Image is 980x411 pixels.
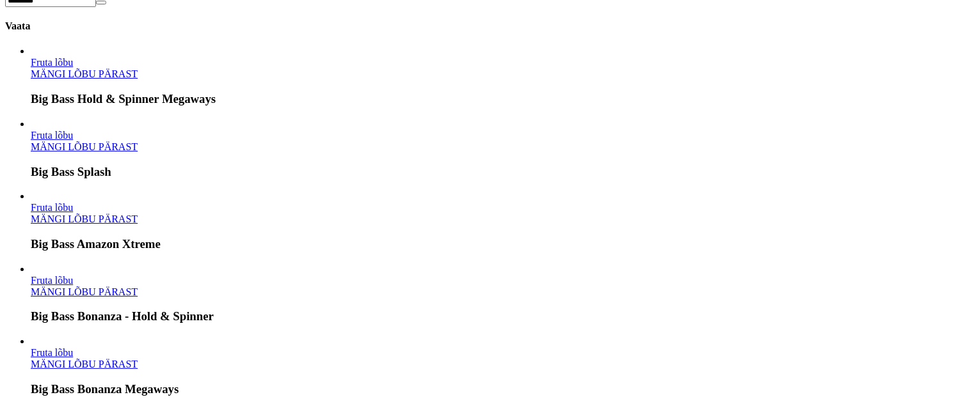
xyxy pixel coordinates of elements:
a: Big Bass Hold & Spinner Megaways [31,57,73,68]
a: Big Bass Splash [31,130,73,141]
article: Big Bass Amazon Xtreme [31,190,975,251]
h3: Big Bass Splash [31,165,975,179]
a: Big Bass Amazon Xtreme [31,202,73,213]
span: Fruta lõbu [31,130,73,141]
h3: Big Bass Bonanza Megaways [31,382,975,396]
a: Big Bass Splash [31,141,138,152]
span: Fruta lõbu [31,347,73,358]
a: Big Bass Bonanza Megaways [31,347,73,358]
article: Big Bass Hold & Spinner Megaways [31,45,975,106]
button: clear entry [96,1,106,4]
article: Big Bass Bonanza Megaways [31,336,975,396]
span: Fruta lõbu [31,57,73,68]
a: Big Bass Amazon Xtreme [31,213,138,224]
article: Big Bass Splash [31,118,975,179]
a: Big Bass Bonanza - Hold & Spinner [31,275,73,286]
h3: Big Bass Hold & Spinner Megaways [31,92,975,106]
article: Big Bass Bonanza - Hold & Spinner [31,263,975,324]
span: Fruta lõbu [31,202,73,213]
a: Big Bass Bonanza Megaways [31,359,138,369]
span: Fruta lõbu [31,275,73,286]
a: Big Bass Bonanza - Hold & Spinner [31,286,138,297]
h4: Vaata [5,20,975,32]
h3: Big Bass Bonanza - Hold & Spinner [31,309,975,323]
h3: Big Bass Amazon Xtreme [31,237,975,251]
a: Big Bass Hold & Spinner Megaways [31,68,138,79]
